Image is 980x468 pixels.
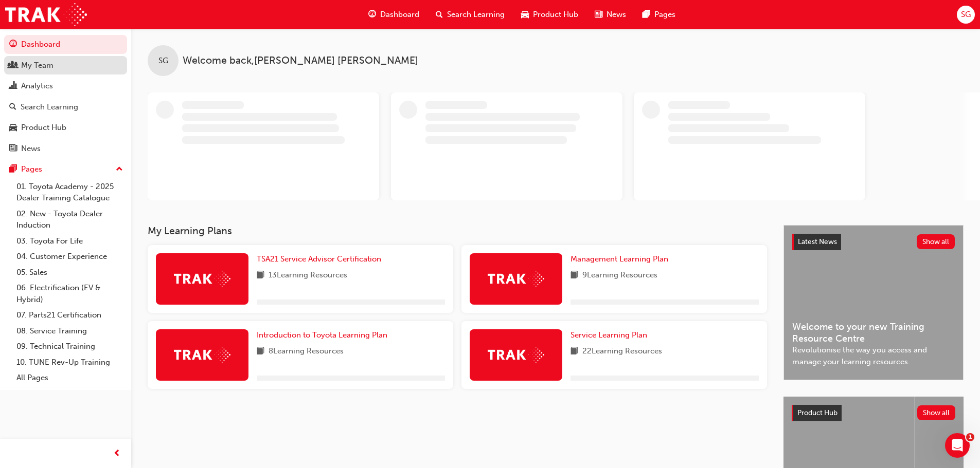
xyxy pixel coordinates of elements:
[488,271,544,287] img: Trak
[792,321,955,344] span: Welcome to your new Training Resource Centre
[797,408,838,417] span: Product Hub
[9,144,17,154] span: news-icon
[961,9,971,21] span: SG
[257,329,391,341] a: Introduction to Toyota Learning Plan
[12,179,127,206] a: 01. Toyota Academy - 2025 Dealer Training Catalogue
[380,9,419,21] span: Dashboard
[21,101,78,113] div: Search Learning
[12,323,127,339] a: 08. Service Training
[607,9,626,21] span: News
[21,122,66,134] div: Product Hub
[269,269,347,282] span: 13 Learning Resources
[9,165,17,174] span: pages-icon
[798,237,837,246] span: Latest News
[4,77,127,96] a: Analytics
[792,344,955,367] span: Revolutionise the way you access and manage your learning resources.
[360,4,427,25] a: guage-iconDashboard
[21,60,54,71] div: My Team
[4,56,127,75] a: My Team
[521,8,529,21] span: car-icon
[792,405,955,421] a: Product HubShow all
[643,8,650,21] span: pages-icon
[113,447,121,460] span: prev-icon
[257,345,264,358] span: book-icon
[368,8,376,21] span: guage-icon
[533,9,578,21] span: Product Hub
[792,234,955,250] a: Latest NewsShow all
[257,253,385,265] a: TSA21 Service Advisor Certification
[9,40,17,49] span: guage-icon
[4,139,127,158] a: News
[9,103,16,112] span: search-icon
[447,9,505,21] span: Search Learning
[9,123,17,133] span: car-icon
[12,249,127,265] a: 04. Customer Experience
[4,160,127,179] button: Pages
[917,234,955,249] button: Show all
[436,8,443,21] span: search-icon
[269,345,344,358] span: 8 Learning Resources
[183,55,418,67] span: Welcome back , [PERSON_NAME] [PERSON_NAME]
[174,347,230,363] img: Trak
[116,163,123,176] span: up-icon
[571,345,578,358] span: book-icon
[9,61,17,70] span: people-icon
[488,347,544,363] img: Trak
[917,405,956,420] button: Show all
[12,307,127,323] a: 07. Parts21 Certification
[957,6,975,24] button: SG
[21,80,53,92] div: Analytics
[148,225,767,237] h3: My Learning Plans
[257,254,381,264] span: TSA21 Service Advisor Certification
[257,330,387,340] span: Introduction to Toyota Learning Plan
[4,98,127,117] a: Search Learning
[586,4,634,25] a: news-iconNews
[158,55,168,67] span: SG
[12,206,127,233] a: 02. New - Toyota Dealer Induction
[571,329,651,341] a: Service Learning Plan
[427,4,513,25] a: search-iconSearch Learning
[174,271,230,287] img: Trak
[783,225,964,380] a: Latest NewsShow allWelcome to your new Training Resource CentreRevolutionise the way you access a...
[4,118,127,137] a: Product Hub
[12,370,127,386] a: All Pages
[595,8,602,21] span: news-icon
[4,35,127,54] a: Dashboard
[582,269,657,282] span: 9 Learning Resources
[654,9,675,21] span: Pages
[257,269,264,282] span: book-icon
[9,82,17,91] span: chart-icon
[571,253,672,265] a: Management Learning Plan
[12,280,127,307] a: 06. Electrification (EV & Hybrid)
[945,433,970,458] iframe: Intercom live chat
[12,339,127,354] a: 09. Technical Training
[513,4,586,25] a: car-iconProduct Hub
[571,254,668,264] span: Management Learning Plan
[966,433,974,441] span: 1
[571,330,647,340] span: Service Learning Plan
[12,265,127,280] a: 05. Sales
[21,163,42,175] div: Pages
[634,4,684,25] a: pages-iconPages
[5,3,87,26] img: Trak
[582,345,662,358] span: 22 Learning Resources
[4,33,127,160] button: DashboardMy TeamAnalyticsSearch LearningProduct HubNews
[21,143,41,155] div: News
[571,269,578,282] span: book-icon
[12,354,127,370] a: 10. TUNE Rev-Up Training
[12,233,127,249] a: 03. Toyota For Life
